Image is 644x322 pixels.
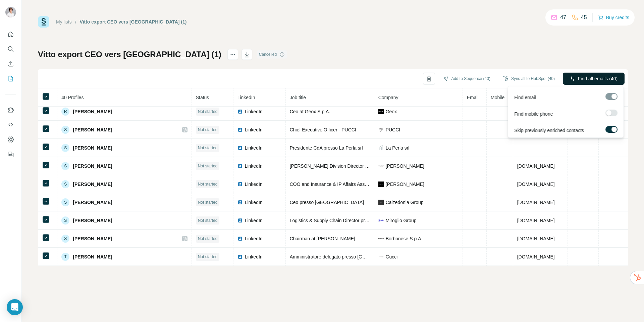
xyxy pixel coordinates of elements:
[5,119,16,131] button: Use Surfe API
[198,217,218,224] span: Not started
[517,218,555,223] span: [DOMAIN_NAME]
[5,104,16,116] button: Use Surfe on LinkedIn
[598,13,629,22] button: Buy credits
[378,95,398,100] span: Company
[237,163,243,169] img: LinkedIn logo
[5,7,16,17] img: Avatar
[290,236,355,241] span: Chairman at [PERSON_NAME]
[378,182,384,187] img: company-logo
[245,126,263,133] span: LinkedIn
[245,108,263,115] span: LinkedIn
[386,145,410,151] span: La Perla srl
[386,235,423,242] span: Borbonese S.p.A.
[237,236,243,241] img: LinkedIn logo
[237,109,243,114] img: LinkedIn logo
[514,111,553,117] span: Find mobile phone
[517,254,555,259] span: [DOMAIN_NAME]
[61,253,69,261] div: T
[80,18,187,25] div: Vitto export CEO vers [GEOGRAPHIC_DATA] (1)
[438,74,495,84] button: Add to Sequence (40)
[517,182,555,187] span: [DOMAIN_NAME]
[73,199,112,206] span: [PERSON_NAME]
[378,163,384,169] img: company-logo
[290,109,330,114] span: Ceo at Geox S.p.A.
[61,144,69,152] div: S
[386,163,424,169] span: [PERSON_NAME]
[581,13,587,22] p: 45
[563,73,625,85] button: Find all emails (40)
[73,163,112,169] span: [PERSON_NAME]
[378,109,384,114] img: company-logo
[73,253,112,260] span: [PERSON_NAME]
[5,133,16,146] button: Dashboard
[290,200,364,205] span: Ceo presso [GEOGRAPHIC_DATA]
[290,254,406,259] span: Amministratore delegato presso [GEOGRAPHIC_DATA]
[237,218,243,223] img: LinkedIn logo
[56,19,72,25] a: My lists
[245,181,263,188] span: LinkedIn
[386,253,398,260] span: Gucci
[237,254,243,259] img: LinkedIn logo
[290,182,431,187] span: COO and Insurance & IP Affairs Assistant presso [PERSON_NAME]
[198,199,218,205] span: Not started
[245,199,263,206] span: LinkedIn
[73,145,112,151] span: [PERSON_NAME]
[491,95,504,100] span: Mobile
[198,254,218,260] span: Not started
[38,49,221,60] h1: Vitto export CEO vers [GEOGRAPHIC_DATA] (1)
[290,95,306,100] span: Job title
[498,74,559,84] button: Sync all to HubSpot (40)
[5,28,16,40] button: Quick start
[198,236,218,242] span: Not started
[73,217,112,224] span: [PERSON_NAME]
[237,200,243,205] img: LinkedIn logo
[227,49,238,60] button: actions
[378,254,384,259] img: company-logo
[198,145,218,151] span: Not started
[245,253,263,260] span: LinkedIn
[386,108,397,115] span: Geox
[560,13,566,22] p: 47
[257,50,287,58] div: Cancelled
[237,127,243,132] img: LinkedIn logo
[378,200,384,205] img: company-logo
[378,218,384,223] img: company-logo
[514,127,584,134] span: Skip previously enriched contacts
[61,162,69,170] div: S
[5,148,16,160] button: Feedback
[198,181,218,187] span: Not started
[237,182,243,187] img: LinkedIn logo
[378,236,384,241] img: company-logo
[237,145,243,151] img: LinkedIn logo
[5,58,16,70] button: Enrich CSV
[290,127,356,132] span: Chief Executive Officer - PUCCI
[73,235,112,242] span: [PERSON_NAME]
[378,127,384,132] img: company-logo
[290,218,475,223] span: Logistics & Supply Chain Director presso Gruppo Miroglio, Presidente [PERSON_NAME]
[61,180,69,188] div: S
[198,109,218,115] span: Not started
[245,145,263,151] span: LinkedIn
[386,217,417,224] span: Miroglio Group
[578,75,618,82] span: Find all emails (40)
[467,95,479,100] span: Email
[61,235,69,243] div: S
[7,299,23,315] div: Open Intercom Messenger
[38,16,49,28] img: Surfe Logo
[290,145,363,151] span: Presidente CdA presso La Perla srl
[61,198,69,206] div: S
[198,127,218,133] span: Not started
[73,108,112,115] span: [PERSON_NAME]
[61,95,84,100] span: 40 Profiles
[386,181,424,188] span: [PERSON_NAME]
[237,95,255,100] span: LinkedIn
[73,181,112,188] span: [PERSON_NAME]
[245,163,263,169] span: LinkedIn
[517,236,555,241] span: [DOMAIN_NAME]
[73,126,112,133] span: [PERSON_NAME]
[386,126,400,133] span: PUCCI
[75,18,76,25] li: /
[61,108,69,116] div: R
[5,43,16,55] button: Search
[245,235,263,242] span: LinkedIn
